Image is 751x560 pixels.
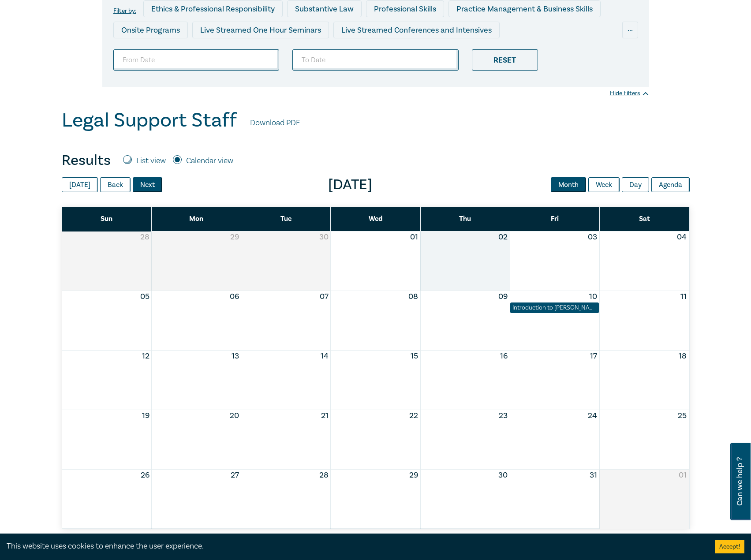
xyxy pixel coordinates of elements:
[321,351,329,362] button: 14
[186,155,233,167] label: Calendar view
[588,177,620,192] button: Week
[192,22,329,38] div: Live Streamed One Hour Seminars
[679,351,687,362] button: 18
[498,231,508,243] button: 02
[141,470,149,481] button: 26
[140,231,149,243] button: 28
[679,470,687,481] button: 01
[142,410,149,422] button: 19
[113,49,280,71] input: From Date
[162,176,538,194] span: [DATE]
[409,470,418,481] button: 29
[622,22,638,38] div: ...
[590,351,597,362] button: 17
[736,448,744,515] span: Can we help ?
[62,177,98,192] button: [DATE]
[366,0,444,17] div: Professional Skills
[551,177,586,192] button: Month
[62,152,111,169] h4: Results
[622,177,649,192] button: Day
[230,231,239,243] button: 29
[677,231,687,243] button: 04
[651,177,690,192] button: Agenda
[411,351,418,362] button: 15
[448,0,601,17] div: Practice Management & Business Skills
[280,214,291,223] span: Tue
[113,22,188,38] div: Onsite Programs
[319,470,329,481] button: 28
[363,43,460,60] div: 10 CPD Point Packages
[230,410,239,422] button: 20
[292,49,459,71] input: To Date
[715,540,744,553] button: Accept cookies
[551,214,559,223] span: Fri
[113,7,136,15] label: Filter by:
[232,351,239,362] button: 13
[258,43,359,60] div: Pre-Recorded Webcasts
[143,0,283,17] div: Ethics & Professional Responsibility
[680,291,687,302] button: 11
[133,177,162,192] button: Next
[678,410,687,422] button: 25
[136,155,166,167] label: List view
[231,470,239,481] button: 27
[100,177,131,192] button: Back
[588,410,597,422] button: 24
[408,291,418,302] button: 08
[62,207,690,529] div: Month View
[320,291,329,302] button: 07
[250,117,300,129] a: Download PDF
[464,43,546,60] div: National Programs
[498,470,508,481] button: 30
[610,89,649,98] div: Hide Filters
[589,291,597,302] button: 10
[287,0,362,17] div: Substantive Law
[101,214,112,223] span: Sun
[369,214,382,223] span: Wed
[459,214,471,223] span: Thu
[410,231,418,243] button: 01
[7,541,702,552] div: This website uses cookies to enhance the user experience.
[189,214,203,223] span: Mon
[230,291,239,302] button: 06
[512,303,597,312] div: Introduction to Wills for Legal Support Staff (October 2025)
[113,43,253,60] div: Live Streamed Practical Workshops
[498,291,508,302] button: 09
[321,410,329,422] button: 21
[140,291,149,302] button: 05
[142,351,149,362] button: 12
[588,231,597,243] button: 03
[590,470,597,481] button: 31
[319,231,329,243] button: 30
[472,49,538,71] div: Reset
[333,22,500,38] div: Live Streamed Conferences and Intensives
[62,109,237,132] h1: Legal Support Staff
[499,410,508,422] button: 23
[409,410,418,422] button: 22
[500,351,508,362] button: 16
[639,214,650,223] span: Sat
